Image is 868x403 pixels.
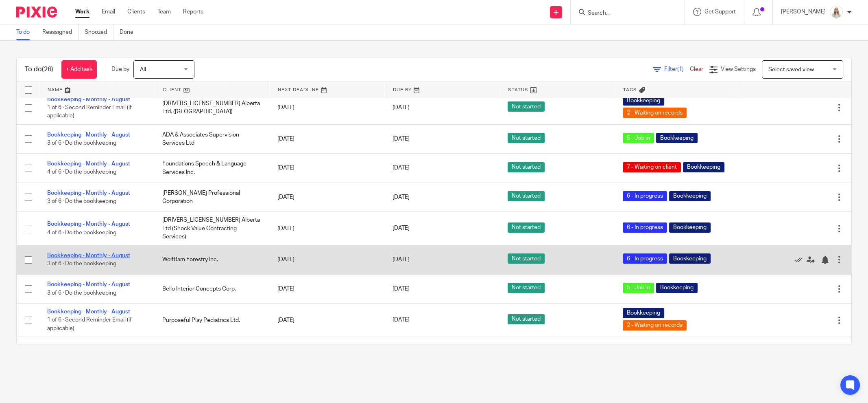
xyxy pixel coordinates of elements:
[111,65,129,73] p: Due by
[47,253,130,258] a: Bookkeeping - Monthly - August
[656,283,698,293] span: Bookkeeping
[269,212,384,245] td: [DATE]
[154,212,269,245] td: [DRIVERS_LICENSE_NUMBER] Alberta Ltd (Shock Value Contracting Services)
[127,8,145,16] a: Clients
[664,66,690,72] span: Filter
[690,66,703,72] a: Clear
[120,24,140,40] a: Done
[154,274,269,303] td: Bello Interior Concepts Corp.
[669,253,711,264] span: Bookkeeping
[781,8,826,16] p: [PERSON_NAME]
[269,337,384,366] td: [DATE]
[269,91,384,124] td: [DATE]
[393,194,410,200] span: [DATE]
[393,286,410,292] span: [DATE]
[25,65,53,74] h1: To do
[587,10,660,17] input: Search
[85,24,113,40] a: Snoozed
[47,97,130,102] a: Bookkeeping - Monthly - August
[623,88,637,92] span: Tags
[721,66,756,72] span: View Settings
[683,162,724,172] span: Bookkeeping
[623,108,687,118] span: 2 - Waiting on records
[154,304,269,337] td: Purposeful Play Pediatrics Ltd.
[75,8,89,16] a: Work
[47,132,130,138] a: Bookkeeping - Monthly - August
[623,133,654,143] span: 5 - Job in
[508,314,545,324] span: Not started
[47,309,130,315] a: Bookkeeping - Monthly - August
[508,101,545,112] span: Not started
[154,245,269,274] td: WolfRam Forestry Inc.
[47,282,130,287] a: Bookkeeping - Monthly - August
[656,133,698,143] span: Bookkeeping
[183,8,203,16] a: Reports
[47,290,116,296] span: 3 of 6 · Do the bookkeeping
[623,253,667,264] span: 6 - In progress
[393,257,410,262] span: [DATE]
[269,274,384,303] td: [DATE]
[47,190,130,196] a: Bookkeeping - Monthly - August
[704,9,736,15] span: Get Support
[623,308,664,318] span: Bookkeeping
[47,261,116,267] span: 3 of 6 · Do the bookkeeping
[508,283,545,293] span: Not started
[623,95,664,106] span: Bookkeeping
[157,8,171,16] a: Team
[794,255,807,264] a: Mark as done
[154,91,269,124] td: [DRIVERS_LICENSE_NUMBER] Alberta Ltd. ([GEOGRAPHIC_DATA])
[508,162,545,172] span: Not started
[16,7,57,18] img: Pixie
[154,154,269,183] td: Foundations Speech & Language Services Inc.
[508,133,545,143] span: Not started
[269,124,384,153] td: [DATE]
[140,67,146,73] span: All
[47,140,116,146] span: 3 of 6 · Do the bookkeeping
[47,221,130,227] a: Bookkeeping - Monthly - August
[47,170,116,175] span: 4 of 6 · Do the bookkeeping
[508,222,545,233] span: Not started
[393,226,410,231] span: [DATE]
[61,60,97,79] a: + Add task
[47,105,132,119] span: 1 of 6 · Second Reminder Email (if applicable)
[154,124,269,153] td: ADA & Associates Supervision Services Ltd
[269,183,384,211] td: [DATE]
[47,230,116,236] span: 4 of 6 · Do the bookkeeping
[42,24,79,40] a: Reassigned
[623,191,667,201] span: 6 - In progress
[16,24,36,40] a: To do
[623,222,667,233] span: 6 - In progress
[154,183,269,211] td: [PERSON_NAME] Professional Corporation
[677,66,684,72] span: (1)
[830,6,843,19] img: Headshot%2011-2024%20white%20background%20square%202.JPG
[269,304,384,337] td: [DATE]
[47,317,132,332] span: 1 of 6 · Second Reminder Email (if applicable)
[623,162,681,172] span: 7 - Waiting on client
[269,154,384,183] td: [DATE]
[393,136,410,142] span: [DATE]
[393,165,410,171] span: [DATE]
[669,191,711,201] span: Bookkeeping
[508,253,545,264] span: Not started
[154,337,269,366] td: [DRIVERS_LICENSE_NUMBER] Alberta Ltd. ([GEOGRAPHIC_DATA])
[42,66,53,73] span: (26)
[47,198,116,204] span: 3 of 6 · Do the bookkeeping
[669,222,711,233] span: Bookkeeping
[393,105,410,110] span: [DATE]
[393,317,410,323] span: [DATE]
[508,191,545,201] span: Not started
[768,67,814,73] span: Select saved view
[269,245,384,274] td: [DATE]
[47,161,130,167] a: Bookkeeping - Monthly - August
[102,8,115,16] a: Email
[623,283,654,293] span: 5 - Job in
[623,320,687,330] span: 2 - Waiting on records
